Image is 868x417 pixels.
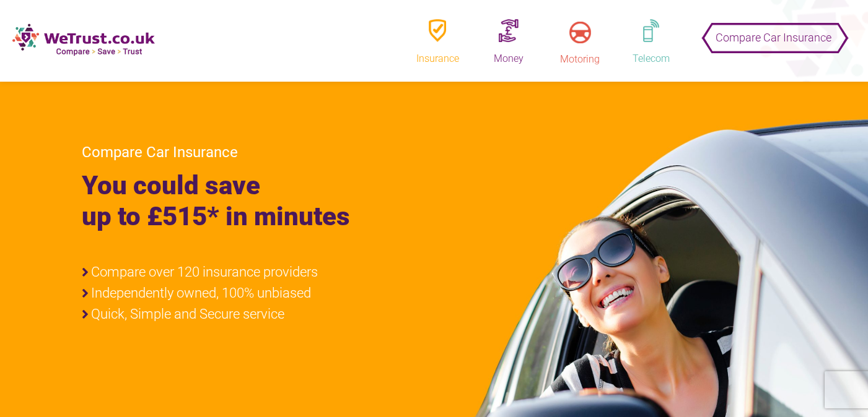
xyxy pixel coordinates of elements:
div: Motoring [549,53,611,66]
img: insurence.png [429,19,445,42]
li: Compare over 120 insurance providers [82,265,425,280]
span: Car Insurance [146,144,238,161]
img: motoring.png [569,22,591,43]
li: Independently owned, 100% unbiased [82,286,425,301]
img: new-logo.png [12,24,155,56]
img: money.png [499,19,519,42]
li: Quick, Simple and Secure service [82,307,425,322]
img: telephone.png [643,19,659,42]
button: Compare Car Insurance [707,20,840,45]
div: Insurance [406,52,468,66]
span: Compare Car Insurance [716,22,831,53]
div: Money [478,52,540,66]
h1: You could save up to £515* in minutes [82,170,425,232]
span: Compare [82,144,142,161]
div: Telecom [620,52,682,66]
